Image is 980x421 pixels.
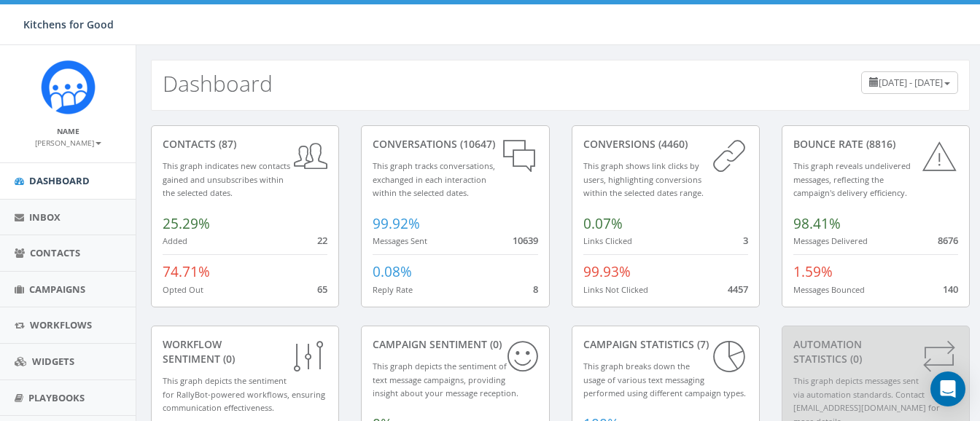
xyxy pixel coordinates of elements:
[373,262,412,281] span: 0.08%
[583,214,623,233] span: 0.07%
[29,283,85,296] span: Campaigns
[373,137,537,152] div: conversations
[583,262,631,281] span: 99.93%
[317,283,327,296] span: 65
[863,137,895,151] span: (8816)
[163,337,327,366] div: Workflow Sentiment
[583,235,632,246] small: Links Clicked
[30,318,92,331] span: Workflows
[23,17,114,31] span: Kitchens for Good
[373,235,427,246] small: Messages Sent
[793,284,865,295] small: Messages Bounced
[163,137,327,152] div: contacts
[930,371,965,406] div: Open Intercom Messenger
[513,234,538,247] span: 10639
[793,137,958,152] div: Bounce Rate
[216,137,236,151] span: (87)
[373,337,537,352] div: Campaign Sentiment
[938,234,958,247] span: 8676
[32,355,74,368] span: Widgets
[793,214,841,233] span: 98.41%
[373,214,420,233] span: 99.92%
[35,138,101,148] small: [PERSON_NAME]
[57,126,79,136] small: Name
[728,283,748,296] span: 4457
[35,135,101,149] a: [PERSON_NAME]
[487,337,502,351] span: (0)
[694,337,709,351] span: (7)
[28,391,85,404] span: Playbooks
[583,284,648,295] small: Links Not Clicked
[793,160,911,198] small: This graph reveals undelivered messages, reflecting the campaign's delivery efficiency.
[373,361,518,398] small: This graph depicts the sentiment of text message campaigns, providing insight about your message ...
[41,60,96,114] img: Rally_Corp_Icon_1.png
[163,160,290,198] small: This graph indicates new contacts gained and unsubscribes within the selected dates.
[373,284,413,295] small: Reply Rate
[793,262,833,281] span: 1.59%
[163,284,203,295] small: Opted Out
[457,137,495,151] span: (10647)
[533,283,538,296] span: 8
[163,375,325,413] small: This graph depicts the sentiment for RallyBot-powered workflows, ensuring communication effective...
[317,234,327,247] span: 22
[943,283,958,296] span: 140
[793,235,868,246] small: Messages Delivered
[29,210,61,224] span: Inbox
[743,234,748,247] span: 3
[163,214,210,233] span: 25.29%
[30,246,80,259] span: Contacts
[29,174,90,187] span: Dashboard
[879,76,943,89] span: [DATE] - [DATE]
[656,137,688,151] span: (4460)
[163,235,187,246] small: Added
[583,337,748,352] div: Campaign Statistics
[163,71,273,95] h2: Dashboard
[163,262,210,281] span: 74.71%
[583,137,748,152] div: conversions
[583,361,746,398] small: This graph breaks down the usage of various text messaging performed using different campaign types.
[793,337,958,366] div: Automation Statistics
[220,352,235,366] span: (0)
[847,352,862,366] span: (0)
[583,160,704,198] small: This graph shows link clicks by users, highlighting conversions within the selected dates range.
[373,160,495,198] small: This graph tracks conversations, exchanged in each interaction within the selected dates.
